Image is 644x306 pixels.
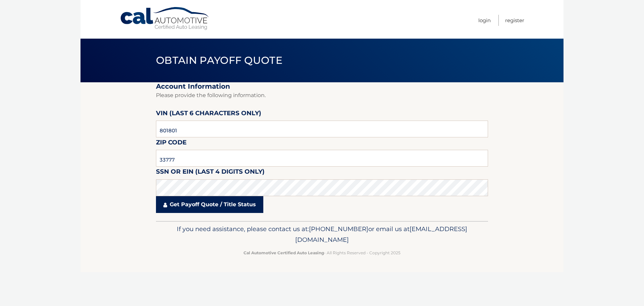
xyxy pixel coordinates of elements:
[505,15,524,26] a: Register
[244,250,324,255] strong: Cal Automotive Certified Auto Leasing
[160,224,484,245] p: If you need assistance, please contact us at: or email us at
[156,167,265,179] label: SSN or EIN (last 4 digits only)
[120,7,210,31] a: Cal Automotive
[156,108,261,121] label: VIN (last 6 characters only)
[160,249,484,256] p: - All Rights Reserved - Copyright 2025
[156,54,282,67] span: Obtain Payoff Quote
[156,91,488,100] p: Please provide the following information.
[309,225,368,233] span: [PHONE_NUMBER]
[156,196,263,213] a: Get Payoff Quote / Title Status
[478,15,491,26] a: Login
[156,82,488,91] h2: Account Information
[156,137,186,150] label: Zip Code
